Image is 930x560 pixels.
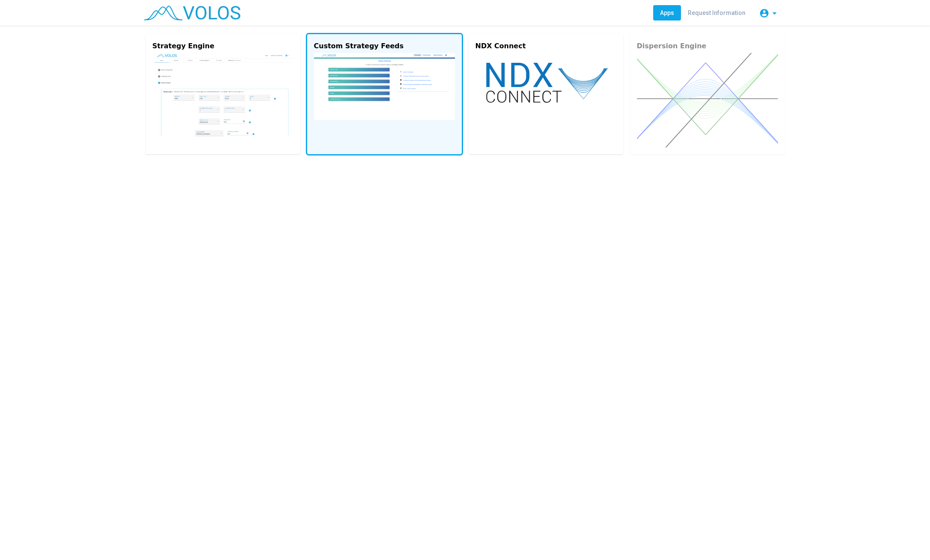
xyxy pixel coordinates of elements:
div: Custom Strategy Feeds [314,41,455,51]
span: Request Information [688,9,745,16]
div: NDX Connect [475,41,616,51]
a: Request Information [681,5,752,21]
img: strategy-engine.png [153,53,293,136]
span: Apps [660,9,674,16]
mat-icon: account_circle [759,8,769,18]
div: Dispersion Engine [637,41,778,51]
a: Apps [653,5,681,21]
img: dispersion.svg [637,53,778,147]
mat-icon: arrow_drop_down [769,8,780,18]
img: ndx-connect.svg [475,53,616,111]
div: Strategy Engine [153,41,293,51]
img: custom.png [314,53,455,120]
